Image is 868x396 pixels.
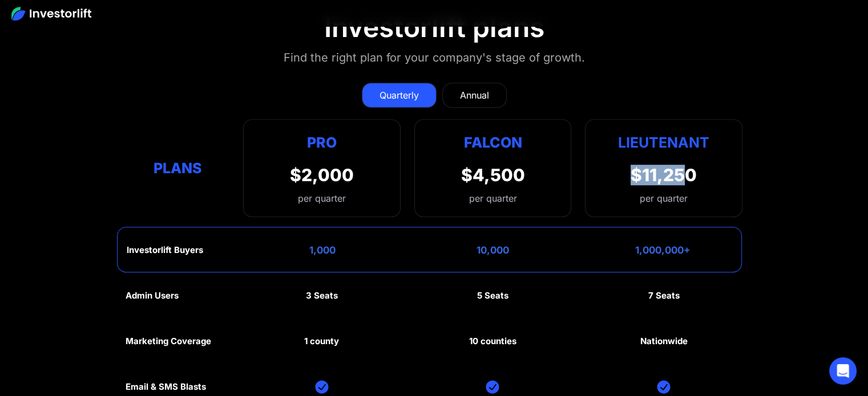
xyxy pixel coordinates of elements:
div: Plans [126,157,229,179]
div: $4,500 [461,165,524,185]
div: 10,000 [477,244,509,256]
div: $11,250 [631,165,697,185]
div: Admin Users [126,291,179,301]
div: Investorlift plans [324,11,544,44]
div: 10 counties [469,336,516,346]
div: Falcon [463,131,522,153]
div: per quarter [469,191,516,205]
div: 1 county [304,336,339,346]
div: 1,000,000+ [635,244,691,256]
div: Quarterly [380,88,419,102]
div: Nationwide [640,336,688,346]
div: Email & SMS Blasts [126,382,206,392]
div: per quarter [640,191,688,205]
div: Find the right plan for your company's stage of growth. [284,48,585,67]
div: 1,000 [309,244,336,256]
div: Pro [290,131,354,153]
div: Investorlift Buyers [127,245,203,255]
div: Open Intercom Messenger [829,357,857,385]
div: Marketing Coverage [126,336,211,346]
div: 3 Seats [306,291,338,301]
div: 7 Seats [648,291,680,301]
div: 5 Seats [477,291,508,301]
strong: Lieutenant [618,134,709,151]
div: per quarter [290,191,354,205]
div: Annual [460,88,489,102]
div: $2,000 [290,165,354,185]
